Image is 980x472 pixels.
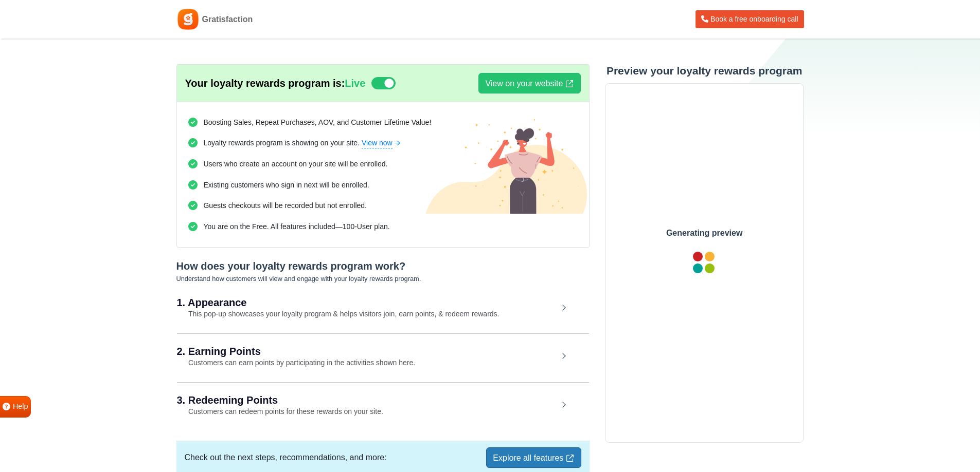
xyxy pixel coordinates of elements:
[203,159,387,169] p: Users who create an account on your site will be enrolled.
[185,77,366,89] h6: Your loyalty rewards program is:
[177,346,558,356] h2: 2. Earning Points
[185,451,387,464] span: Check out the next steps, recommendations, and more:
[176,8,253,31] a: Gratisfaction
[177,297,558,308] h2: 1. Appearance
[203,138,401,148] p: Loyalty rewards program is showing on your site.
[486,447,581,468] a: Explore all features
[203,180,369,191] p: Existing customers who sign in next will be enrolled.
[13,401,28,412] span: Help
[605,64,804,77] h3: Preview your loyalty rewards program
[203,200,367,211] p: Guests checkouts will be recorded but not enrolled.
[478,73,580,93] a: View on your website
[710,15,798,23] span: Book a free onboarding call
[202,13,253,26] span: Gratisfaction
[605,227,803,239] p: Generating preview
[177,407,383,416] small: Customers can redeem points for these rewards on your site.
[176,260,590,272] h5: How does your loyalty rewards program work?
[345,78,365,89] strong: Live
[203,117,431,128] p: Boosting Sales, Repeat Purchases, AOV, and Customer Lifetime Value!
[176,275,421,282] small: Understand how customers will view and engage with your loyalty rewards program.
[362,138,401,148] a: View now
[696,10,804,28] a: Book a free onboarding call
[177,310,500,318] small: This pop-up showcases your loyalty program & helps visitors join, earn points, & redeem rewards.
[177,395,558,405] h2: 3. Redeeming Points
[177,358,416,367] small: Customers can earn points by participating in the activities shown here.
[176,8,200,31] img: Gratisfaction
[203,221,389,232] p: You are on the Free. All features included—100-User plan.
